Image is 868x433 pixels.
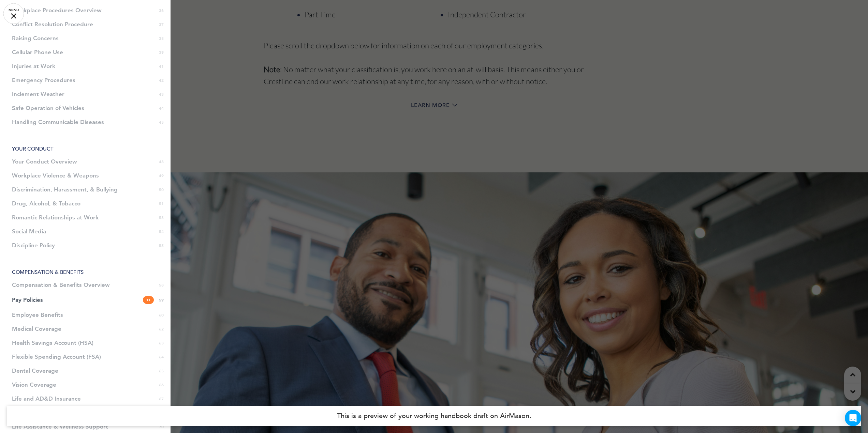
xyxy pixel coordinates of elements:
[7,406,861,426] h4: This is a preview of your working handbook draft on AirMason.
[845,410,861,426] div: Open Intercom Messenger
[12,297,43,303] span: Pay Policies
[159,297,164,303] span: 59
[143,296,154,304] span: 11
[3,3,24,24] a: MENU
